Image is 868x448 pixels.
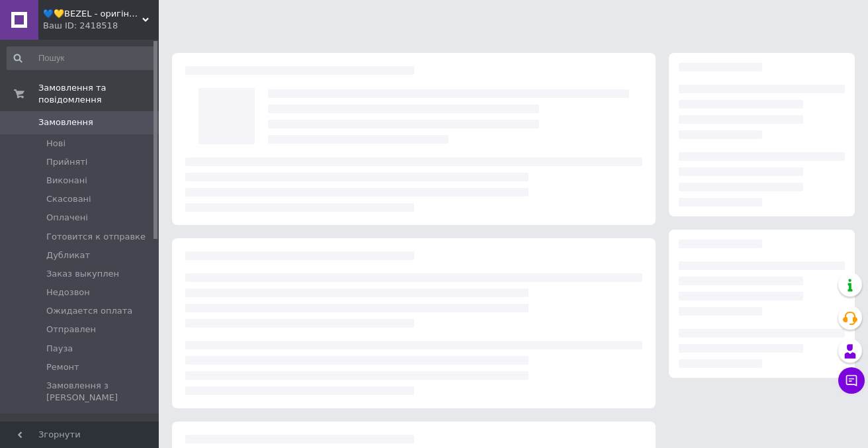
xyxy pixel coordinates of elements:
span: Готовится к отправке [46,231,146,243]
span: Недозвон [46,287,90,298]
span: Пауза [46,343,73,355]
span: Замовлення та повідомлення [38,82,159,106]
div: Ваш ID: 2418518 [43,20,159,32]
span: Оплачені [46,212,88,224]
span: Виконані [46,175,87,187]
span: Нові [46,138,65,150]
span: Заказ выкуплен [46,268,119,280]
span: Ремонт [46,361,79,373]
span: Прийняті [46,156,87,168]
span: Дубликат [46,249,90,261]
span: Замовлення [38,116,93,128]
span: Скасовані [46,193,91,205]
input: Пошук [7,46,156,70]
span: Ожидается оплата [46,305,132,317]
button: Чат з покупцем [838,367,865,394]
span: Повідомлення [38,419,103,431]
span: Отправлен [46,324,96,336]
span: 💙💛BEZEL - оригінальні годинники [43,8,142,20]
span: Замовлення з [PERSON_NAME] [46,380,155,404]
